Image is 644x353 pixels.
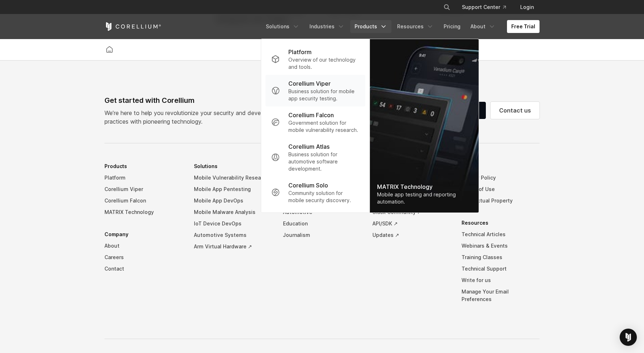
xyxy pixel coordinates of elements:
[288,181,328,190] p: Corellium Solo
[456,1,512,14] a: Support Center
[262,20,304,33] a: Solutions
[262,20,540,33] div: Navigation Menu
[507,20,540,33] a: Free Trial
[104,240,182,252] a: About
[462,172,540,183] a: Privacy Policy
[265,106,365,138] a: Corellium Falcon Government solution for mobile vulnerability research.
[462,263,540,275] a: Technical Support
[283,218,361,229] a: Education
[462,183,540,195] a: Terms of Use
[103,44,116,54] a: Corellium home
[440,1,453,14] button: Search
[305,20,349,33] a: Industries
[283,229,361,241] a: Journalism
[194,183,272,195] a: Mobile App Pentesting
[377,191,472,205] div: Mobile app testing and reporting automation.
[194,206,272,218] a: Mobile Malware Analysis
[462,275,540,286] a: Write for us
[265,177,365,208] a: Corellium Solo Community solution for mobile security discovery.
[104,263,182,275] a: Contact
[439,20,465,33] a: Pricing
[288,111,334,119] p: Corellium Falcon
[104,206,182,218] a: MATRIX Technology
[194,195,272,206] a: Mobile App DevOps
[104,172,182,183] a: Platform
[462,286,540,305] a: Manage Your Email Preferences
[514,1,540,14] a: Login
[104,195,182,206] a: Corellium Falcon
[104,22,161,31] a: Corellium Home
[288,48,312,56] p: Platform
[370,39,479,213] img: Matrix_WebNav_1x
[288,79,331,88] p: Corellium Viper
[288,190,360,204] p: Community solution for mobile security discovery.
[462,229,540,240] a: Technical Articles
[466,20,500,33] a: About
[350,20,391,33] a: Products
[194,241,272,252] a: Arm Virtual Hardware ↗
[372,218,450,229] a: API/SDK ↗
[288,56,360,71] p: Overview of our technology and tools.
[288,88,360,102] p: Business solution for mobile app security testing.
[393,20,438,33] a: Resources
[104,161,540,316] div: Navigation Menu
[620,329,637,346] div: Open Intercom Messenger
[104,95,288,106] div: Get started with Corellium
[462,240,540,252] a: Webinars & Events
[435,1,540,14] div: Navigation Menu
[104,252,182,263] a: Careers
[265,138,365,177] a: Corellium Atlas Business solution for automotive software development.
[491,102,540,119] a: Contact us
[377,182,472,191] div: MATRIX Technology
[194,172,272,183] a: Mobile Vulnerability Research
[194,218,272,229] a: IoT Device DevOps
[104,183,182,195] a: Corellium Viper
[265,43,365,75] a: Platform Overview of our technology and tools.
[194,229,272,241] a: Automotive Systems
[104,109,288,126] p: We’re here to help you revolutionize your security and development practices with pioneering tech...
[288,119,360,134] p: Government solution for mobile vulnerability research.
[288,151,360,172] p: Business solution for automotive software development.
[370,39,479,213] a: MATRIX Technology Mobile app testing and reporting automation.
[372,229,450,241] a: Updates ↗
[288,142,330,151] p: Corellium Atlas
[265,75,365,106] a: Corellium Viper Business solution for mobile app security testing.
[462,252,540,263] a: Training Classes
[462,195,540,206] a: Intellectual Property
